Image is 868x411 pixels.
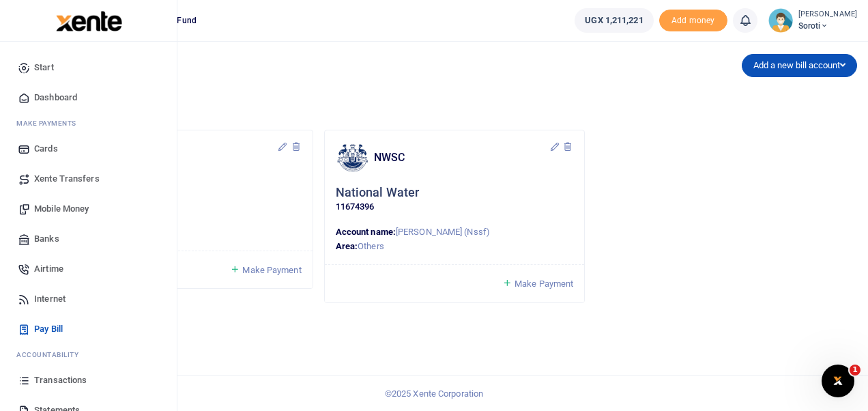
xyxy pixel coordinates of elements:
[822,365,854,397] iframe: Intercom live chat
[585,14,643,27] span: UGX 1,211,221
[11,113,166,134] li: M
[11,134,166,164] a: Cards
[659,14,727,25] a: Add money
[336,200,574,214] p: 11674396
[11,284,166,314] a: Internet
[502,276,573,292] a: Make Payment
[34,142,58,156] span: Cards
[336,185,574,214] div: Click to update
[11,83,166,113] a: Dashboard
[798,20,857,32] span: Soroti
[374,150,549,165] h4: NWSC
[230,262,301,278] a: Make Payment
[27,350,78,360] span: countability
[575,8,653,33] a: UGX 1,211,221
[242,265,301,275] span: Make Payment
[768,8,793,33] img: profile-user
[659,10,727,32] span: Add money
[336,227,396,237] strong: Account name:
[11,254,166,284] a: Airtime
[34,292,66,306] span: Internet
[56,11,122,31] img: logo-large
[55,15,122,25] a: logo-small logo-large logo-large
[11,164,166,194] a: Xente Transfers
[34,91,77,104] span: Dashboard
[11,344,166,365] li: Ac
[515,279,573,289] span: Make Payment
[396,227,490,237] span: [PERSON_NAME] (Nssf)
[11,194,166,224] a: Mobile Money
[742,54,857,77] button: Add a new bill account
[358,241,384,251] span: Others
[34,373,87,387] span: Transactions
[659,10,727,32] li: Toup your wallet
[11,314,166,344] a: Pay Bill
[11,53,166,83] a: Start
[798,9,857,20] small: [PERSON_NAME]
[34,61,54,74] span: Start
[34,172,100,186] span: Xente Transfers
[850,365,860,375] span: 1
[23,118,76,128] span: ake Payments
[336,185,419,201] h5: National Water
[768,8,857,33] a: profile-user [PERSON_NAME] Soroti
[569,8,659,33] li: Wallet ballance
[34,262,63,276] span: Airtime
[52,59,449,74] h4: Bills Payment
[11,365,166,395] a: Transactions
[336,241,358,251] strong: Area:
[63,200,302,214] p: 14482922961
[63,185,302,214] div: Click to update
[34,232,59,246] span: Banks
[34,202,89,216] span: Mobile Money
[52,81,449,94] h5: Bill, Taxes & Providers
[34,322,63,336] span: Pay Bill
[11,224,166,254] a: Banks
[102,150,277,165] h4: UEDCL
